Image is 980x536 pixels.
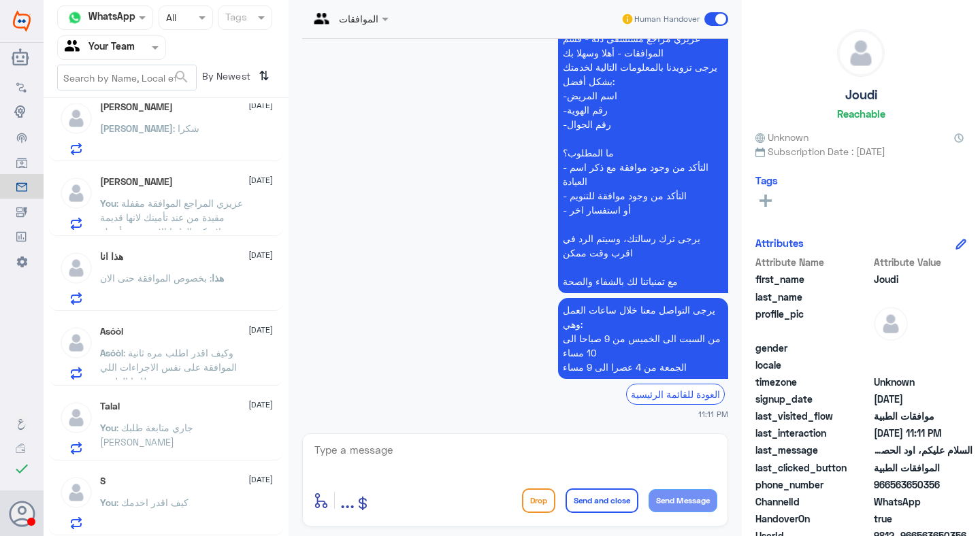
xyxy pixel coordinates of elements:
span: ... [340,488,355,512]
span: last_interaction [755,426,871,440]
span: السلام عليكم، اود الحصول على الاستشاره وتأميني يغطي تكلفة للاستشاره ، وطالبيني في الموقع ادفع 150... [874,443,973,457]
h5: Talal [100,401,120,412]
span: هذا [212,272,224,284]
h6: Tags [755,174,778,186]
span: null [874,341,973,355]
span: [DATE] [248,473,273,486]
span: 2025-09-09T20:11:38.229Z [874,426,973,440]
img: defaultAdmin.png [59,326,93,360]
img: defaultAdmin.png [59,251,93,285]
img: defaultAdmin.png [59,101,93,135]
img: defaultAdmin.png [59,475,93,509]
span: Asóòl [100,347,123,358]
img: whatsapp.png [65,7,85,28]
span: first_name [755,272,871,286]
button: Drop [522,488,555,513]
span: : شكرا [173,122,199,134]
span: You [100,497,116,508]
h5: Khalid [100,176,173,188]
span: Human Handover [634,13,700,25]
span: signup_date [755,392,871,406]
div: العودة للقائمة الرئيسية [626,384,725,405]
span: last_message [755,443,871,457]
span: Unknown [755,130,808,144]
img: defaultAdmin.png [838,30,884,76]
span: : كيف اقدر اخدمك [116,497,189,508]
i: ⇅ [259,65,269,87]
span: الموافقات الطبية [874,460,973,475]
span: last_visited_flow [755,409,871,423]
span: profile_pic [755,307,871,338]
span: locale [755,358,871,372]
h6: Reachable [837,107,885,120]
span: 966563650356 [874,478,973,492]
button: Send Message [649,489,717,512]
h5: هذا انا [100,251,123,263]
h5: Asóòl [100,326,123,337]
span: [DATE] [248,399,273,411]
span: [DATE] [248,249,273,261]
span: last_clicked_button [755,460,871,475]
span: Attribute Value [874,255,973,269]
span: You [100,197,116,209]
h5: Joudi [845,87,877,103]
button: ... [340,485,355,516]
h6: Attributes [755,237,804,249]
img: defaultAdmin.png [59,176,93,210]
span: [DATE] [248,99,273,112]
span: true [874,512,973,526]
button: Avatar [9,501,35,526]
span: : عزيزي المراجع الموافقة مقفلة مقيدة من عند تأمينك لانها قديمة لايمكن الغائها الا من عند تأمينك [100,197,243,237]
span: : وكيف اقدر اطلب مره ثانية الموافقة على نفس الاجراءات اللي طلبها الطبيب [100,347,237,387]
span: phone_number [755,478,871,492]
span: [DATE] [248,324,273,336]
span: HandoverOn [755,512,871,526]
span: Joudi [874,272,973,286]
span: search [174,69,190,85]
span: Subscription Date : [DATE] [755,144,966,158]
span: 2025-09-09T20:10:38.295Z [874,392,973,406]
span: You [100,422,116,433]
span: Unknown [874,375,973,389]
input: Search by Name, Local etc… [58,65,196,90]
span: 2 [874,495,973,509]
h5: S [100,475,105,487]
span: [PERSON_NAME] [100,122,173,134]
button: Send and close [566,488,638,513]
span: 11:11 PM [698,408,728,420]
span: null [874,358,973,372]
i: check [14,460,30,477]
div: Tags [223,10,247,27]
img: defaultAdmin.png [874,307,908,341]
span: ChannelId [755,495,871,509]
span: By Newest [197,65,254,92]
span: موافقات الطبية [874,409,973,423]
h5: abdulaziz [100,101,173,113]
img: yourTeam.svg [65,37,85,58]
span: timezone [755,375,871,389]
span: : بخصوص الموافقة حتى الان [100,272,212,284]
span: [DATE] [248,174,273,186]
button: search [174,66,190,88]
img: Widebot Logo [13,10,31,32]
span: last_name [755,290,871,304]
p: 9/9/2025, 11:11 PM [558,298,728,379]
span: : جاري متابعة طلبك [PERSON_NAME] [100,422,193,448]
span: Attribute Name [755,255,871,269]
p: 9/9/2025, 11:11 PM [558,27,728,293]
span: gender [755,341,871,355]
img: defaultAdmin.png [59,401,93,435]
